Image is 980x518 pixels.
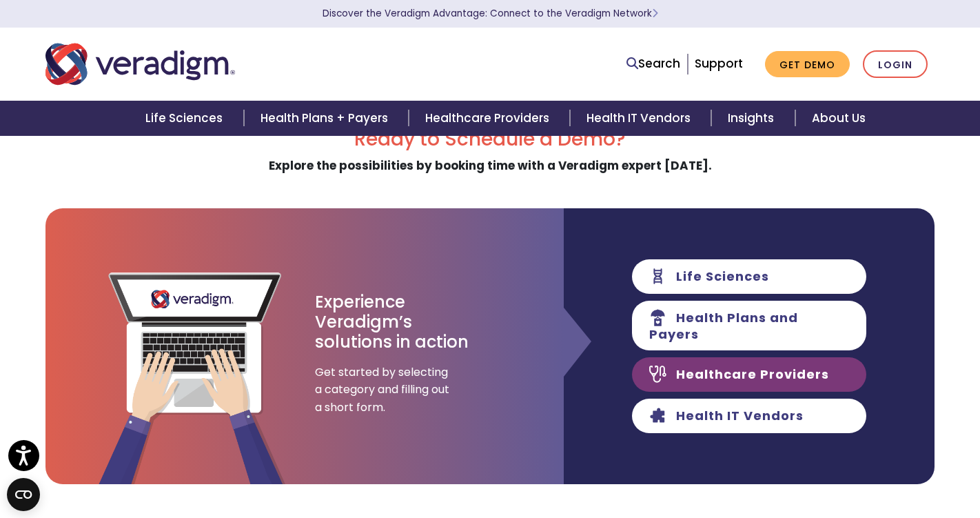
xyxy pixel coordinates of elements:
a: Health Plans + Payers [244,101,409,136]
img: Veradigm logo [45,41,235,87]
h3: Experience Veradigm’s solutions in action [315,292,470,352]
a: Insights [711,101,795,136]
a: About Us [795,101,882,136]
span: Learn More [652,7,658,20]
a: Health IT Vendors [570,101,711,136]
a: Get Demo [765,51,850,78]
a: Healthcare Providers [409,101,570,136]
button: Open CMP widget [7,478,40,511]
a: Support [695,55,743,72]
strong: Explore the possibilities by booking time with a Veradigm expert [DATE]. [269,157,712,174]
h2: Ready to Schedule a Demo? [45,128,935,151]
a: Login [863,50,928,79]
a: Discover the Veradigm Advantage: Connect to the Veradigm NetworkLearn More [323,7,658,20]
a: Life Sciences [129,101,243,136]
span: Get started by selecting a category and filling out a short form. [315,363,453,417]
a: Search [626,54,680,73]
